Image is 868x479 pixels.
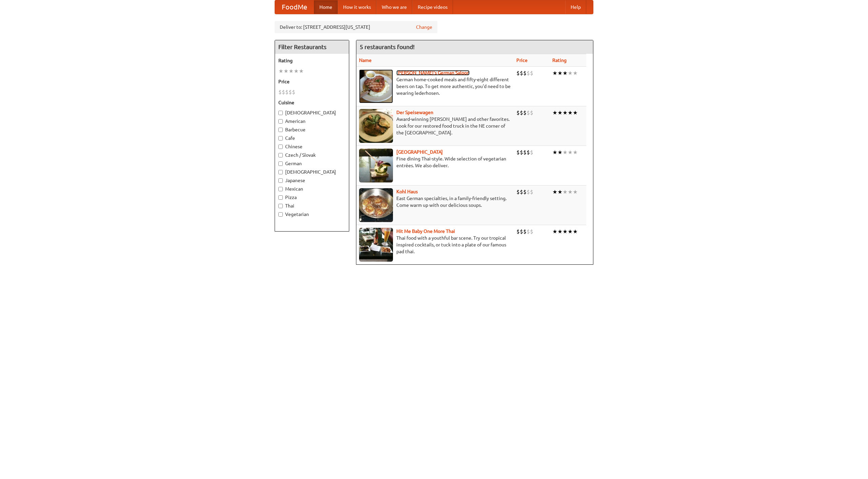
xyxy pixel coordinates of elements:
img: satay.jpg [359,149,393,182]
a: Who we are [376,0,412,14]
li: $ [527,188,530,196]
p: Thai food with a youthful bar scene. Try our tropical inspired cocktails, or tuck into a plate of... [359,235,511,255]
a: Hit Me Baby One More Thai [396,228,455,234]
li: $ [527,149,530,156]
label: German [278,160,346,167]
li: ★ [289,67,294,75]
input: Mexican [278,187,283,191]
li: ★ [552,188,557,196]
li: ★ [552,109,557,116]
li: $ [523,188,527,196]
input: American [278,119,283,124]
label: Thai [278,202,346,209]
li: $ [523,109,527,116]
li: $ [527,109,530,116]
li: $ [282,88,285,96]
label: American [278,118,346,125]
li: ★ [283,67,289,75]
li: ★ [563,188,568,196]
a: [GEOGRAPHIC_DATA] [396,149,443,155]
li: $ [523,149,527,156]
li: ★ [552,69,557,77]
li: ★ [573,228,578,235]
label: [DEMOGRAPHIC_DATA] [278,109,346,116]
li: ★ [278,67,283,75]
a: Rating [552,58,567,63]
li: ★ [568,228,573,235]
label: Japanese [278,177,346,184]
li: $ [523,228,527,235]
li: ★ [568,149,573,156]
label: Vegetarian [278,211,346,218]
li: ★ [299,67,304,75]
input: Vegetarian [278,212,283,217]
label: Barbecue [278,126,346,133]
h5: Cuisine [278,99,346,106]
li: ★ [568,69,573,77]
li: $ [520,228,523,235]
div: Deliver to: [STREET_ADDRESS][US_STATE] [275,21,437,33]
input: [DEMOGRAPHIC_DATA] [278,111,283,115]
a: Home [314,0,338,14]
li: ★ [568,188,573,196]
input: Chinese [278,145,283,149]
li: ★ [552,228,557,235]
li: ★ [563,109,568,116]
li: $ [292,88,295,96]
b: Kohl Haus [396,189,418,194]
ng-pluralize: 5 restaurants found! [360,44,415,50]
label: Cafe [278,135,346,141]
li: $ [520,188,523,196]
p: Award-winning [PERSON_NAME] and other favorites. Look for our restored food truck in the NE corne... [359,116,511,136]
li: $ [530,188,533,196]
li: ★ [573,109,578,116]
img: esthers.jpg [359,69,393,103]
h5: Rating [278,57,346,64]
a: [PERSON_NAME]'s German Saloon [396,70,470,75]
a: Recipe videos [412,0,453,14]
a: FoodMe [275,0,314,14]
li: $ [530,109,533,116]
li: ★ [568,109,573,116]
li: $ [530,69,533,77]
h5: Price [278,78,346,85]
li: $ [516,188,520,196]
li: $ [516,109,520,116]
a: Help [565,0,586,14]
li: $ [516,149,520,156]
label: Chinese [278,143,346,150]
li: $ [527,69,530,77]
label: Pizza [278,194,346,201]
p: German home-cooked meals and fifty-eight different beers on tap. To get more authentic, you'd nee... [359,76,511,96]
li: ★ [563,228,568,235]
b: Der Speisewagen [396,110,433,115]
li: $ [520,109,523,116]
input: Pizza [278,195,283,200]
label: Czech / Slovak [278,152,346,158]
li: $ [285,88,289,96]
li: $ [523,69,527,77]
li: ★ [557,188,563,196]
input: Cafe [278,136,283,140]
li: $ [520,149,523,156]
li: $ [289,88,292,96]
li: $ [527,228,530,235]
li: $ [520,69,523,77]
li: $ [530,149,533,156]
li: $ [278,88,282,96]
input: Barbecue [278,128,283,132]
a: Name [359,58,372,63]
li: ★ [294,67,299,75]
li: ★ [557,149,563,156]
input: Czech / Slovak [278,153,283,157]
li: ★ [563,69,568,77]
img: speisewagen.jpg [359,109,393,143]
li: ★ [573,149,578,156]
li: ★ [552,149,557,156]
p: Fine dining Thai-style. Wide selection of vegetarian entrées. We also deliver. [359,155,511,169]
li: ★ [557,69,563,77]
label: Mexican [278,186,346,192]
input: German [278,161,283,166]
